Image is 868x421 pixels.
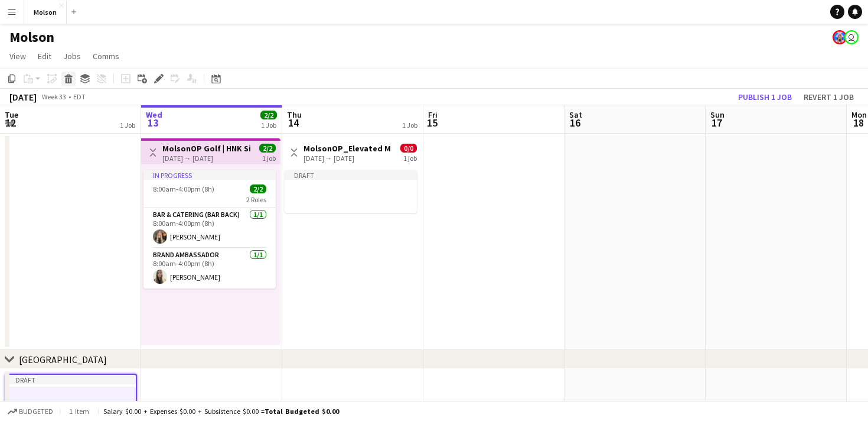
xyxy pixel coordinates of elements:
span: Tue [5,109,18,120]
div: 1 Job [402,121,417,129]
h1: Molson [9,28,54,46]
div: [DATE] [9,91,37,103]
span: Mon [851,109,867,120]
div: [GEOGRAPHIC_DATA] [19,354,107,365]
span: Comms [93,51,119,61]
span: Budgeted [19,407,53,416]
div: Draft [6,375,136,384]
span: 14 [285,116,302,129]
span: View [9,51,26,61]
button: Publish 1 job [733,89,797,105]
app-card-role: Bar & Catering (Bar Back)1/18:00am-4:00pm (8h)[PERSON_NAME] [143,208,276,248]
button: Budgeted [6,405,55,418]
h3: MolsonOP_Elevated Madri ([GEOGRAPHIC_DATA],[GEOGRAPHIC_DATA]) [304,143,391,154]
span: Edit [38,51,51,61]
div: 1 job [262,153,276,163]
span: 0/0 [400,144,417,153]
app-user-avatar: Poojitha Bangalore Girish [844,30,859,44]
span: 1 item [65,407,93,416]
button: Molson [24,1,67,24]
span: 18 [850,116,867,129]
span: Sun [710,109,725,120]
span: 17 [709,116,725,129]
a: Jobs [58,48,86,64]
span: Wed [146,109,162,120]
span: Sat [569,109,582,120]
div: EDT [73,92,86,101]
span: Total Budgeted $0.00 [265,407,339,416]
a: View [5,48,31,64]
div: 1 job [403,153,417,163]
div: 1 Job [120,121,135,129]
span: 2 Roles [246,195,266,204]
h3: MolsonOP Golf | HNK Silver ([GEOGRAPHIC_DATA], [GEOGRAPHIC_DATA]) [162,143,250,154]
app-job-card: Draft [285,170,417,213]
span: Thu [287,109,302,120]
span: 2/2 [250,184,266,193]
span: 2/2 [260,111,277,119]
a: Edit [33,48,56,64]
div: Draft [285,170,417,180]
app-card-role: Brand Ambassador1/18:00am-4:00pm (8h)[PERSON_NAME] [143,248,276,289]
span: Week 33 [39,92,68,101]
div: [DATE] → [DATE] [304,154,391,163]
app-job-card: In progress8:00am-4:00pm (8h)2/22 RolesBar & Catering (Bar Back)1/18:00am-4:00pm (8h)[PERSON_NAME... [143,170,276,289]
button: Revert 1 job [799,89,859,105]
span: 8:00am-4:00pm (8h) [153,184,214,193]
span: 12 [3,116,18,129]
span: 16 [567,116,582,129]
span: 15 [426,116,438,129]
div: In progress [143,170,276,180]
a: Comms [88,48,124,64]
div: [DATE] → [DATE] [162,154,250,163]
span: 13 [144,116,162,129]
div: 1 Job [261,121,276,129]
span: Jobs [63,51,81,61]
span: 2/2 [259,144,276,153]
app-user-avatar: Johannie Lamothe [833,30,847,44]
div: Salary $0.00 + Expenses $0.00 + Subsistence $0.00 = [103,407,339,416]
span: Fri [428,109,438,120]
